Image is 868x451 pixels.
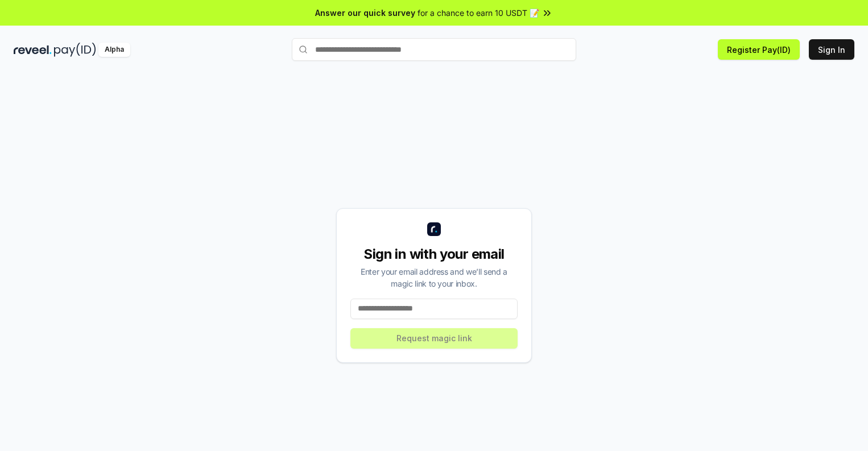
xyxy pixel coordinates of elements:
span: for a chance to earn 10 USDT 📝 [418,7,539,19]
img: pay_id [54,43,96,57]
div: Alpha [98,43,130,57]
img: logo_small [427,222,441,236]
button: Register Pay(ID) [718,39,800,60]
button: Sign In [809,39,854,60]
div: Sign in with your email [350,245,518,263]
div: Enter your email address and we’ll send a magic link to your inbox. [350,266,518,289]
img: reveel_dark [14,43,52,57]
span: Answer our quick survey [315,7,415,19]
